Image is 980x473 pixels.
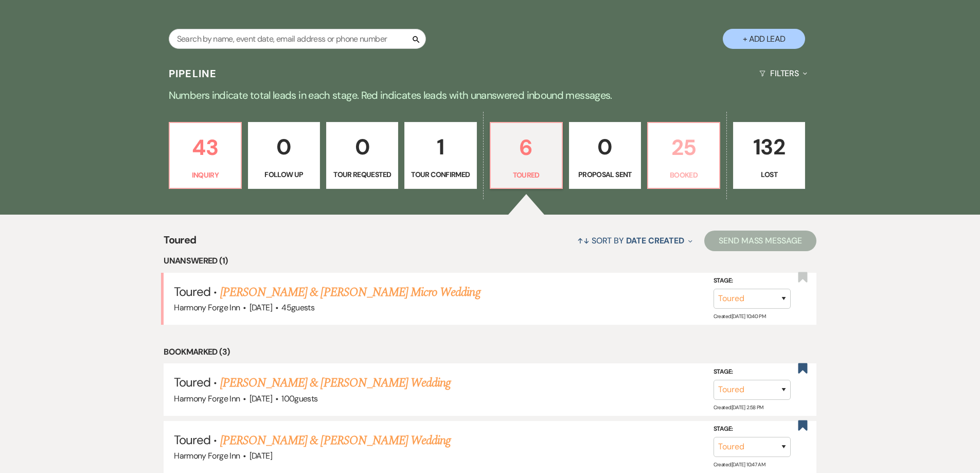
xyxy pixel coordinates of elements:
[704,231,816,251] button: Send Mass Message
[220,374,451,392] a: [PERSON_NAME] & [PERSON_NAME] Wedding
[714,313,765,320] span: Created: [DATE] 10:40 PM
[174,432,210,448] span: Toured
[577,235,590,246] span: ↑↓
[250,302,272,313] span: [DATE]
[714,366,791,378] label: Stage:
[250,450,272,461] span: [DATE]
[411,130,470,164] p: 1
[255,169,313,180] p: Follow Up
[174,302,240,313] span: Harmony Forge Inn
[333,169,391,180] p: Tour Requested
[169,122,242,189] a: 43Inquiry
[723,29,805,49] button: + Add Lead
[733,122,805,189] a: 132Lost
[255,130,313,164] p: 0
[281,393,317,404] span: 100 guests
[174,284,210,300] span: Toured
[740,169,798,180] p: Lost
[164,254,816,268] li: Unanswered (1)
[164,345,816,359] li: Bookmarked (3)
[576,169,634,180] p: Proposal Sent
[573,227,697,254] button: Sort By Date Created
[333,130,391,164] p: 0
[714,275,791,287] label: Stage:
[626,235,684,246] span: Date Created
[250,393,272,404] span: [DATE]
[164,232,196,254] span: Toured
[714,404,763,411] span: Created: [DATE] 2:58 PM
[169,29,426,49] input: Search by name, event date, email address or phone number
[755,60,811,87] button: Filters
[326,122,398,189] a: 0Tour Requested
[404,122,476,189] a: 1Tour Confirmed
[497,130,556,165] p: 6
[220,431,451,450] a: [PERSON_NAME] & [PERSON_NAME] Wedding
[714,461,765,468] span: Created: [DATE] 10:47 AM
[576,130,634,164] p: 0
[248,122,320,189] a: 0Follow Up
[569,122,641,189] a: 0Proposal Sent
[654,169,713,181] p: Booked
[176,169,235,181] p: Inquiry
[490,122,563,189] a: 6Toured
[740,130,798,164] p: 132
[174,393,240,404] span: Harmony Forge Inn
[174,374,210,390] span: Toured
[714,424,791,435] label: Stage:
[281,302,314,313] span: 45 guests
[654,130,713,165] p: 25
[497,169,556,181] p: Toured
[169,66,217,81] h3: Pipeline
[176,130,235,165] p: 43
[411,169,470,180] p: Tour Confirmed
[647,122,720,189] a: 25Booked
[174,450,240,461] span: Harmony Forge Inn
[120,87,861,103] p: Numbers indicate total leads in each stage. Red indicates leads with unanswered inbound messages.
[220,283,480,302] a: [PERSON_NAME] & [PERSON_NAME] Micro Wedding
